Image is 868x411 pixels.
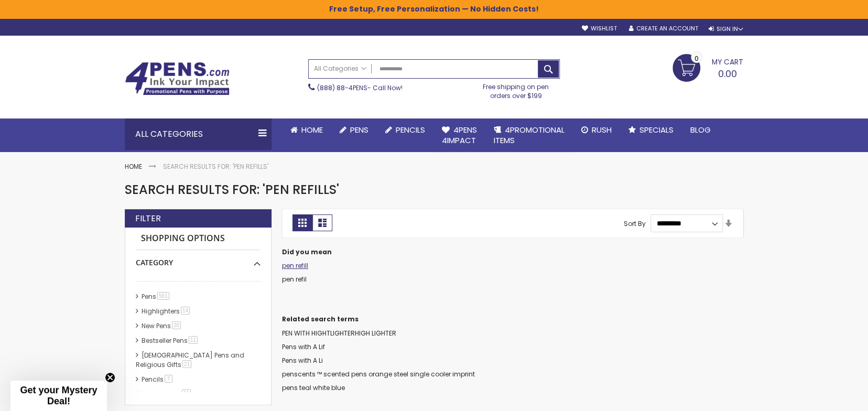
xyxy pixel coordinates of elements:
strong: Shopping Options [136,228,261,250]
a: penscents ™ scented pens orange steel single cooler imprint [282,370,475,378]
a: pen refil [282,275,307,284]
strong: Grid [292,214,312,231]
a: Pens with A Li [282,356,323,365]
a: Wishlist [582,25,617,33]
dt: Did you mean [282,248,743,256]
a: Pens with A Lif [282,342,325,351]
span: Search results for: 'pen refills' [125,181,339,198]
a: Home [282,118,331,142]
span: Rush [592,124,612,135]
a: 0.00 0 [672,54,743,80]
span: Home [301,124,323,135]
a: 4Pens4impact [433,118,485,153]
a: New Pens20 [139,321,185,330]
a: PEN WITH HIGHTLIGHTERHIGH LIGHTER [282,329,396,338]
a: Highlighters14 [139,307,193,316]
a: Pens561 [139,292,173,301]
a: Blog [682,118,719,142]
a: hp-featured11 [139,390,194,398]
span: 4PROMOTIONAL ITEMS [494,124,565,146]
div: All Categories [125,118,272,150]
label: Sort By [623,219,645,228]
span: 561 [157,292,169,300]
a: 4PROMOTIONALITEMS [485,118,573,153]
span: 11 [189,336,198,344]
span: 0.00 [718,67,737,80]
a: Pencils [377,118,433,142]
a: Home [125,162,142,171]
span: - Call Now! [317,83,403,92]
strong: Filter [135,213,161,224]
a: (888) 88-4PENS [317,83,367,92]
a: Pens [331,118,377,142]
a: [DEMOGRAPHIC_DATA] Pens and Religious Gifts21 [136,351,244,369]
span: 14 [181,307,190,315]
span: 7 [165,375,172,383]
a: Pencils7 [139,375,176,384]
span: Specials [639,124,674,135]
a: pens teal white blue [282,383,345,392]
div: Free shipping on pen orders over $199 [472,79,560,100]
button: Close teaser [105,372,115,383]
span: 4Pens 4impact [442,124,477,146]
div: Category [136,250,261,268]
a: Rush [573,118,620,142]
a: All Categories [309,60,372,77]
a: pen refill [282,261,308,270]
dt: Related search terms [282,315,743,323]
span: 21 [182,360,191,368]
span: 11 [182,390,191,397]
a: Specials [620,118,682,142]
span: Get your Mystery Deal! [20,385,97,406]
span: Blog [690,124,711,135]
span: Pens [350,124,368,135]
span: 20 [172,321,181,329]
span: Pencils [396,124,425,135]
div: Sign In [709,25,743,33]
span: 0 [695,53,699,63]
img: 4Pens Custom Pens and Promotional Products [125,62,230,95]
span: All Categories [314,64,366,73]
strong: Search results for: 'pen refills' [163,162,268,171]
div: Get your Mystery Deal!Close teaser [10,381,107,411]
a: Bestseller Pens11 [139,336,201,345]
a: Create an Account [629,25,698,33]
